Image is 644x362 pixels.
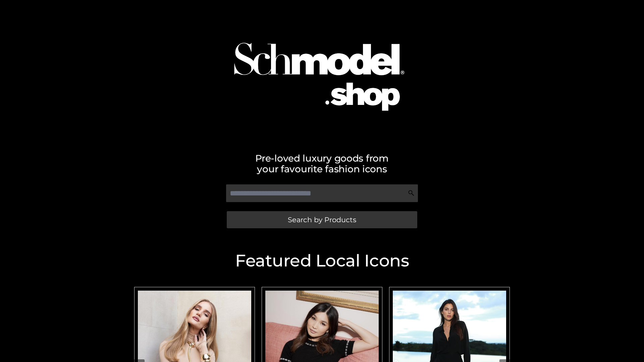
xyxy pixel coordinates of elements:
h2: Pre-loved luxury goods from your favourite fashion icons [131,153,513,174]
span: Search by Products [288,216,356,223]
a: Search by Products [227,211,417,228]
img: Search Icon [408,190,415,196]
h2: Featured Local Icons​ [131,252,513,269]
